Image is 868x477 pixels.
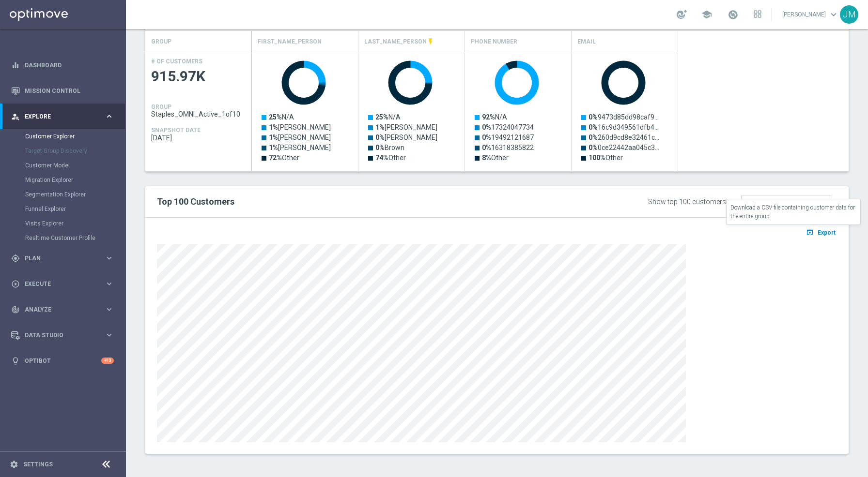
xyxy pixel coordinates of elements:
[269,123,278,131] tspan: 1%
[11,280,20,288] i: play_circle_outline
[375,154,406,162] text: Other
[482,154,491,162] tspan: 8%
[375,154,388,162] tspan: 74%
[11,306,114,313] button: track_changes Analyze keyboard_arrow_right
[11,87,114,95] button: Mission Control
[11,280,105,288] div: Execute
[25,332,105,338] span: Data Studio
[589,113,598,121] tspan: 0%
[151,33,171,50] h4: GROUP
[151,58,202,65] h4: # OF CUSTOMERS
[25,158,125,173] div: Customer Model
[482,144,534,151] text: 16318385822
[427,38,434,45] i: This attribute is updated in realtime
[589,154,605,162] tspan: 100%
[471,33,517,50] h4: Phone Number
[375,134,385,141] tspan: 0%
[375,113,401,121] text: N/A
[11,305,105,314] div: Analyze
[25,281,105,287] span: Execute
[25,129,125,144] div: Customer Explorer
[11,112,105,121] div: Explore
[105,112,114,121] i: keyboard_arrow_right
[482,144,491,151] tspan: 0%
[25,255,105,261] span: Plan
[482,123,491,131] tspan: 0%
[589,144,659,151] text: 0ce22442aa045c3…
[269,154,299,162] text: Other
[269,144,278,151] tspan: 1%
[151,110,246,118] span: Staples_OMNI_Active_1of10
[25,307,105,313] span: Analyze
[11,254,20,263] i: gps_fixed
[818,229,836,236] span: Export
[269,154,282,162] tspan: 72%
[11,280,114,288] button: play_circle_outline Execute keyboard_arrow_right
[145,53,252,171] div: Press SPACE to select this row.
[589,123,598,131] tspan: 0%
[25,187,125,202] div: Segmentation Explorer
[11,61,20,70] i: equalizer
[11,254,105,263] div: Plan
[375,144,385,151] tspan: 0%
[25,216,125,231] div: Visits Explorer
[105,279,114,288] i: keyboard_arrow_right
[25,205,101,213] a: Funnel Explorer
[151,104,171,110] h4: GROUP
[11,113,114,120] button: person_search Explore keyboard_arrow_right
[25,176,101,184] a: Migration Explorer
[258,33,322,50] h4: FIRST_NAME_PERSON
[828,9,839,20] span: keyboard_arrow_down
[11,348,114,373] div: Optibot
[482,123,534,131] text: 17324047734
[781,7,840,22] a: [PERSON_NAME]keyboard_arrow_down
[269,123,331,131] text: [PERSON_NAME]
[252,53,678,171] div: Press SPACE to select this row.
[105,305,114,314] i: keyboard_arrow_right
[589,154,623,162] text: Other
[11,61,114,69] div: equalizer Dashboard
[11,78,114,104] div: Mission Control
[269,113,294,121] text: N/A
[11,357,114,365] button: lightbulb Optibot +10
[805,226,837,238] button: open_in_browser Export
[23,462,53,467] a: Settings
[25,173,125,187] div: Migration Explorer
[11,305,20,314] i: track_changes
[25,162,101,169] a: Customer Model
[648,198,735,206] div: Show top 100 customers by
[105,253,114,263] i: keyboard_arrow_right
[11,112,20,121] i: person_search
[101,358,114,364] div: +10
[589,144,598,151] tspan: 0%
[589,113,659,121] text: 9473d85dd98caf9…
[25,52,114,78] a: Dashboard
[25,231,125,245] div: Realtime Customer Profile
[11,254,114,262] button: gps_fixed Plan keyboard_arrow_right
[364,33,427,50] h4: LAST_NAME_PERSON
[482,134,491,141] tspan: 0%
[269,134,278,141] tspan: 1%
[269,113,282,121] tspan: 25%
[25,234,101,242] a: Realtime Customer Profile
[11,331,105,340] div: Data Studio
[806,228,816,236] i: open_in_browser
[11,331,114,339] button: Data Studio keyboard_arrow_right
[577,33,596,50] h4: Email
[589,134,598,141] tspan: 0%
[25,220,101,227] a: Visits Explorer
[25,191,101,198] a: Segmentation Explorer
[375,144,404,151] text: Brown
[25,114,105,119] span: Explore
[269,134,331,141] text: [PERSON_NAME]
[701,9,712,20] span: school
[482,154,509,162] text: Other
[11,357,20,365] i: lightbulb
[269,144,331,151] text: [PERSON_NAME]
